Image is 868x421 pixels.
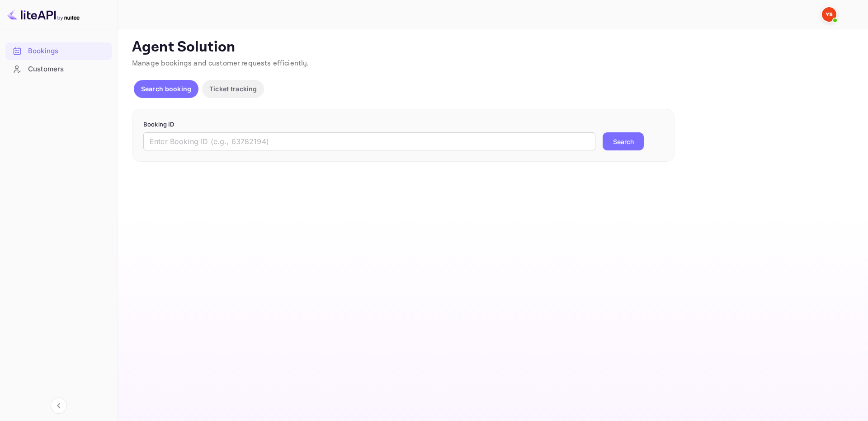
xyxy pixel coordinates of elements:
div: Customers [5,61,112,78]
span: Manage bookings and customer requests efficiently. [132,59,309,68]
button: Collapse navigation [51,398,67,414]
p: Search booking [141,84,191,94]
p: Ticket tracking [209,84,257,94]
img: Yandex Support [822,7,836,22]
a: Bookings [5,42,112,59]
button: Search [603,132,644,150]
div: Customers [28,64,107,75]
a: Customers [5,61,112,77]
p: Agent Solution [132,38,852,56]
input: Enter Booking ID (e.g., 63782194) [143,132,595,150]
p: Booking ID [143,120,663,129]
img: LiteAPI logo [7,7,80,22]
div: Bookings [28,46,107,56]
div: Bookings [5,42,112,60]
